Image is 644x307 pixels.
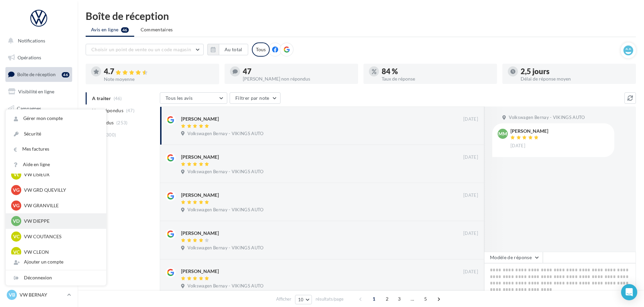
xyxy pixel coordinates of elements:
span: [DATE] [510,143,525,149]
button: Modèle de réponse [484,252,543,263]
div: [PERSON_NAME] [181,192,219,198]
p: VW DIEPPE [24,218,98,224]
span: Volkswagen Bernay - VIKINGS AUTO [187,131,263,137]
p: VW GRD QUEVILLY [24,187,98,193]
a: Mes factures [6,142,106,157]
div: Tous [252,42,270,57]
span: [DATE] [463,269,478,275]
div: Boîte de réception [86,11,636,21]
span: Volkswagen Bernay - VIKINGS AUTO [509,115,585,121]
span: Campagnes [17,105,41,111]
span: Volkswagen Bernay - VIKINGS AUTO [187,283,263,289]
a: VB VW BERNAY [5,288,72,301]
p: VW BERNAY [20,291,64,298]
span: Volkswagen Bernay - VIKINGS AUTO [187,169,263,175]
span: VC [13,233,20,240]
div: [PERSON_NAME] [181,230,219,237]
div: 47 [243,68,353,75]
a: Sécurité [6,126,106,142]
span: Commentaires [141,26,173,33]
span: Visibilité en ligne [18,89,54,94]
div: 2,5 jours [521,68,631,75]
span: Choisir un point de vente ou un code magasin [91,47,191,52]
a: Médiathèque [4,135,74,149]
span: VG [13,187,20,193]
span: Non répondus [92,107,123,114]
button: Choisir un point de vente ou un code magasin [86,44,204,55]
span: [DATE] [463,154,478,160]
span: résultats/page [316,296,344,302]
span: VD [13,218,20,224]
div: Déconnexion [6,270,106,285]
span: (300) [105,132,116,137]
div: [PERSON_NAME] [181,268,219,275]
span: 1 [369,294,379,304]
button: Notifications [4,34,71,48]
span: 3 [394,294,405,304]
span: 10 [298,297,304,302]
button: Au total [207,44,248,55]
span: Notifications [18,38,45,43]
div: Délai de réponse moyen [521,76,631,81]
div: 4.7 [104,68,214,75]
div: [PERSON_NAME] non répondus [243,76,353,81]
span: 5 [420,294,431,304]
div: [PERSON_NAME] [181,154,219,160]
a: PLV et print personnalisable [4,168,74,188]
p: VW CLEON [24,249,98,255]
a: Campagnes DataOnDemand [4,191,74,211]
div: Note moyenne [104,77,214,82]
p: VW LISIEUX [24,171,98,178]
span: MM [498,130,507,137]
button: Filtrer par note [230,92,281,104]
span: [DATE] [463,192,478,198]
span: (253) [116,120,128,125]
a: Gérer mon compte [6,111,106,126]
span: 2 [382,294,392,304]
button: 10 [295,295,312,304]
span: [DATE] [463,231,478,237]
div: [PERSON_NAME] [510,129,548,133]
span: VG [13,202,20,209]
span: Afficher [276,296,291,302]
span: Opérations [18,55,41,60]
span: VB [9,291,15,298]
div: Taux de réponse [382,76,492,81]
span: Boîte de réception [17,71,56,77]
span: Tous les avis [166,95,193,101]
a: Opérations [4,51,74,65]
div: [PERSON_NAME] [181,116,219,122]
a: Calendrier [4,152,74,166]
span: Volkswagen Bernay - VIKINGS AUTO [187,245,263,251]
p: VW GRANVILLE [24,202,98,209]
div: Open Intercom Messenger [621,284,637,300]
div: 46 [62,72,69,78]
p: VW COUTANCES [24,233,98,240]
span: Volkswagen Bernay - VIKINGS AUTO [187,207,263,213]
button: Au total [219,44,248,55]
span: ... [407,294,418,304]
span: VC [13,249,20,255]
a: Visibilité en ligne [4,85,74,99]
span: (47) [126,108,135,113]
a: Aide en ligne [6,157,106,172]
a: Boîte de réception46 [4,67,74,82]
div: Ajouter un compte [6,254,106,270]
a: Campagnes [4,101,74,116]
span: VL [13,171,19,178]
a: Contacts [4,118,74,132]
button: Tous les avis [160,92,227,104]
span: [DATE] [463,116,478,122]
div: 84 % [382,68,492,75]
